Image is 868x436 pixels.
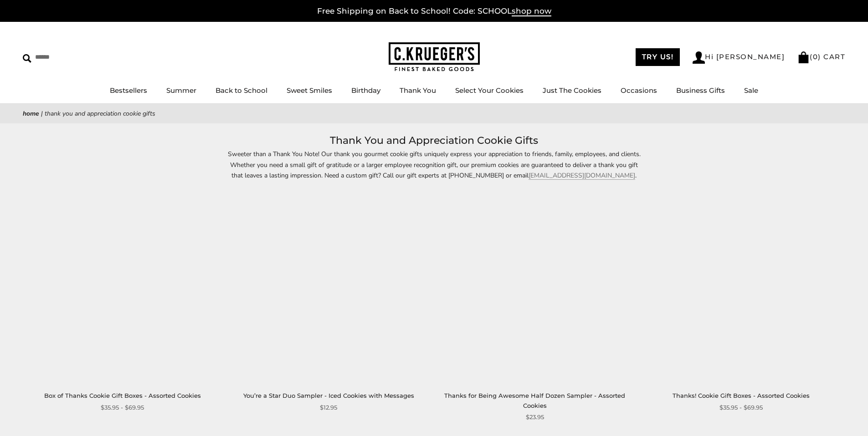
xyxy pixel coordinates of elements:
a: Thank You [400,86,436,95]
img: Account [693,51,705,64]
a: Sale [744,86,758,95]
a: Thanks! Cookie Gift Boxes - Assorted Cookies [645,190,837,382]
img: C.KRUEGER'S [389,42,480,72]
a: TRY US! [636,48,680,66]
a: You’re a Star Duo Sampler - Iced Cookies with Messages [232,190,425,382]
a: Thanks! Cookie Gift Boxes - Assorted Cookies [673,392,810,399]
span: 0 [813,52,818,61]
nav: breadcrumbs [23,108,845,119]
span: $35.95 - $69.95 [101,403,144,412]
a: Back to School [216,86,267,95]
span: Thank You and Appreciation Cookie Gifts [45,109,155,118]
p: Sweeter than a Thank You Note! Our thank you gourmet cookie gifts uniquely express your appreciat... [225,149,644,180]
span: $23.95 [526,412,544,422]
a: Box of Thanks Cookie Gift Boxes - Assorted Cookies [44,392,201,399]
img: Bag [797,51,810,63]
a: Thanks for Being Awesome Half Dozen Sampler - Assorted Cookies [439,190,631,382]
a: Sweet Smiles [287,86,332,95]
span: $35.95 - $69.95 [719,403,763,412]
a: Occasions [621,86,657,95]
span: shop now [512,6,551,16]
a: [EMAIL_ADDRESS][DOMAIN_NAME] [529,171,635,180]
a: Thanks for Being Awesome Half Dozen Sampler - Assorted Cookies [444,392,625,409]
a: Bestsellers [110,86,147,95]
a: Birthday [351,86,380,95]
a: You’re a Star Duo Sampler - Iced Cookies with Messages [243,392,414,399]
a: Box of Thanks Cookie Gift Boxes - Assorted Cookies [26,190,219,382]
h1: Thank You and Appreciation Cookie Gifts [36,132,832,149]
span: | [41,109,43,118]
span: $12.95 [320,403,337,412]
a: Select Your Cookies [455,86,524,95]
a: Home [23,109,39,118]
a: Business Gifts [676,86,725,95]
input: Search [23,50,131,64]
img: Search [23,54,31,63]
a: Summer [166,86,196,95]
a: (0) CART [797,52,845,61]
a: Just The Cookies [543,86,601,95]
a: Free Shipping on Back to School! Code: SCHOOLshop now [317,6,551,16]
a: Hi [PERSON_NAME] [693,51,785,64]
